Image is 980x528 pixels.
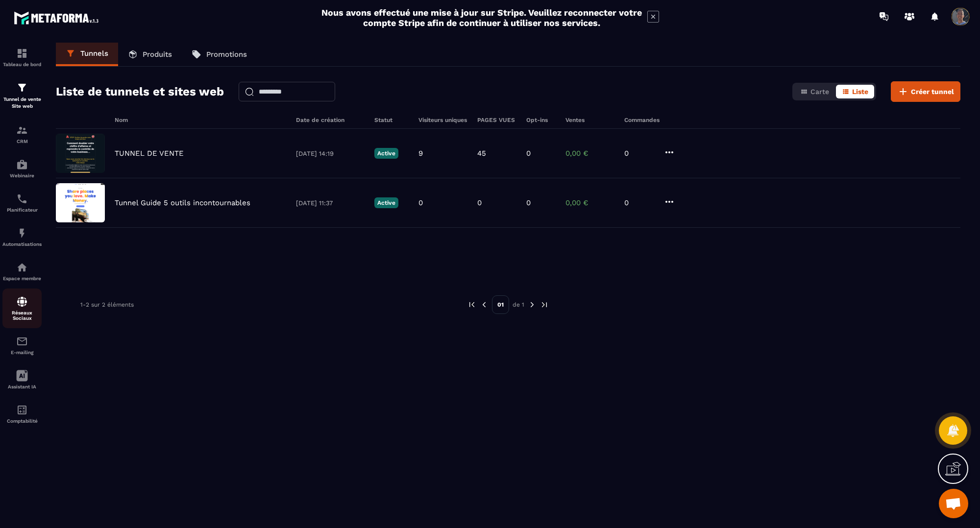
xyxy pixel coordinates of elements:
p: Tunnel de vente Site web [2,96,42,110]
p: Assistant IA [2,384,42,389]
h6: Opt-ins [526,117,556,123]
img: logo [14,9,102,27]
h6: Nom [115,117,286,123]
p: Tunnels [80,49,108,58]
img: formation [16,82,28,94]
img: email [16,336,28,347]
img: formation [16,48,28,59]
a: emailemailE-mailing [2,328,42,362]
p: 0,00 € [565,198,614,207]
p: [DATE] 14:19 [296,150,365,157]
p: 45 [477,149,486,158]
p: 0 [418,198,423,207]
h6: Date de création [296,117,365,123]
a: Assistant IA [2,362,42,397]
p: de 1 [513,301,524,309]
img: image [56,183,105,222]
img: social-network [16,296,28,308]
p: Comptabilité [2,418,42,424]
p: Espace membre [2,276,42,281]
span: Carte [810,88,829,96]
img: scheduler [16,193,28,205]
span: Liste [852,88,868,96]
p: 0,00 € [565,149,614,158]
p: Promotions [206,50,247,59]
a: Tunnels [56,43,118,66]
a: Promotions [182,43,257,66]
p: 0 [477,198,482,207]
img: automations [16,262,28,273]
a: automationsautomationsWebinaire [2,151,42,186]
p: Webinaire [2,173,42,178]
p: 0 [624,149,654,158]
p: Active [374,148,398,159]
p: 9 [418,149,423,158]
p: Active [374,197,398,208]
a: accountantaccountantComptabilité [2,397,42,431]
h6: Statut [374,117,409,123]
span: Créer tunnel [911,87,954,96]
h2: Liste de tunnels et sites web [56,82,224,101]
img: accountant [16,404,28,416]
p: 1-2 sur 2 éléments [80,301,134,308]
img: formation [16,124,28,136]
p: [DATE] 11:37 [296,199,365,207]
div: Ouvrir le chat [939,489,968,518]
h6: Commandes [624,117,660,123]
h6: PAGES VUES [477,117,516,123]
img: next [540,300,549,309]
p: Réseaux Sociaux [2,310,42,321]
p: Produits [143,50,172,59]
p: 01 [492,295,509,314]
a: schedulerschedulerPlanificateur [2,186,42,220]
h6: Visiteurs uniques [418,117,467,123]
button: Carte [794,85,835,98]
button: Liste [836,85,874,98]
h2: Nous avons effectué une mise à jour sur Stripe. Veuillez reconnecter votre compte Stripe afin de ... [321,7,642,28]
img: automations [16,159,28,170]
p: CRM [2,139,42,144]
button: Créer tunnel [891,81,960,102]
a: automationsautomationsAutomatisations [2,220,42,254]
p: TUNNEL DE VENTE [115,149,184,158]
img: prev [467,300,476,309]
img: prev [480,300,489,309]
p: 0 [526,198,531,207]
p: Automatisations [2,241,42,247]
p: 0 [526,149,531,158]
a: Produits [118,43,182,66]
a: formationformationTunnel de vente Site web [2,74,42,117]
img: image [56,134,105,173]
p: Planificateur [2,207,42,213]
a: formationformationTableau de bord [2,40,42,74]
p: Tableau de bord [2,62,42,67]
h6: Ventes [565,117,614,123]
img: next [528,300,537,309]
a: formationformationCRM [2,117,42,151]
p: E-mailing [2,350,42,355]
a: automationsautomationsEspace membre [2,254,42,288]
a: social-networksocial-networkRéseaux Sociaux [2,288,42,328]
img: automations [16,227,28,239]
p: Tunnel Guide 5 outils incontournables [115,198,250,207]
p: 0 [624,198,654,207]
